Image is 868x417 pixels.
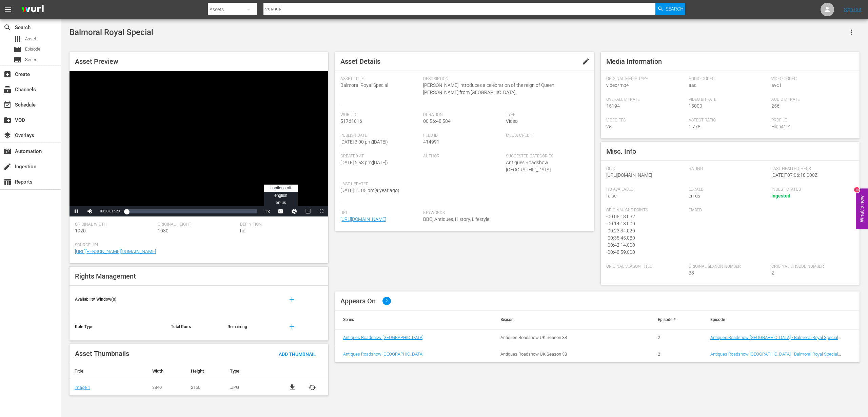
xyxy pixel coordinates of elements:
[710,352,841,362] a: Antiques Roadshow [GEOGRAPHIC_DATA] - Balmoral Royal Special (S38E2)
[650,329,702,346] td: 2
[4,5,12,14] span: menu
[288,206,301,216] button: Jump To Time
[340,154,420,159] span: Created At
[771,82,782,88] span: avc1
[284,291,300,307] button: add
[271,186,291,190] span: captions off
[492,329,650,346] td: Antiques Roadshow UK Season 38
[506,160,551,172] span: Antiques Roadshow [GEOGRAPHIC_DATA]
[771,103,780,109] span: 256
[689,270,694,276] span: 38
[225,379,277,396] td: .JPG
[240,228,245,233] span: hd
[340,160,388,165] span: [DATE] 6:53 pm ( [DATE] )
[506,112,585,118] span: Type
[606,103,620,109] span: 15194
[340,112,420,118] span: Wurl Id
[3,163,12,171] span: Ingestion
[423,76,585,82] span: Description:
[666,3,684,15] span: Search
[273,352,321,357] span: Add Thumbnail
[340,188,399,193] span: [DATE] 11:05 pm ( a year ago )
[75,228,86,233] span: 1920
[70,206,83,216] button: Pause
[854,187,860,192] div: 10
[288,383,296,392] a: file_download
[606,166,686,172] span: GUID
[260,206,274,216] button: Playback Rate
[25,56,37,63] span: Series
[689,82,696,88] span: aac
[606,118,686,123] span: Video FPS
[689,118,768,123] span: Aspect Ratio
[75,385,90,390] a: Image 1
[771,166,851,172] span: Last Health Check
[274,193,287,198] span: english
[492,310,650,329] th: Season
[340,297,376,305] span: Appears On
[582,57,590,65] span: edit
[340,182,420,187] span: Last Updated
[506,118,518,124] span: Video
[689,166,768,172] span: Rating
[340,118,362,124] span: 51761016
[689,103,702,109] span: 15000
[606,227,686,234] div: - 00:23:34.020
[340,210,420,216] span: Url
[308,383,316,392] button: cached
[492,346,650,362] td: Antiques Roadshow UK Season 38
[340,76,420,82] span: Asset Title:
[3,86,12,94] span: Channels
[606,97,686,102] span: Overall Bitrate
[147,379,186,396] td: 3840
[274,206,288,216] button: Captions
[75,272,136,280] span: Rights Management
[771,270,774,276] span: 2
[606,147,636,155] span: Misc. Info
[343,352,423,357] a: Antiques Roadshow [GEOGRAPHIC_DATA]
[578,53,594,70] button: edit
[423,216,585,223] span: BBC, Antiques, History, Lifestyle
[606,76,686,82] span: Original Media Type
[70,363,147,379] th: Title
[771,124,791,129] span: High@L4
[423,82,585,96] span: [PERSON_NAME] introduces a celebration of the reign of Queen [PERSON_NAME] from [GEOGRAPHIC_DATA].
[3,116,12,124] span: VOD
[14,35,22,43] span: Asset
[165,313,222,341] th: Total Runs
[771,118,851,123] span: Profile
[650,310,702,329] th: Episode #
[70,27,153,37] span: Balmoral Royal Special
[14,45,22,54] span: Episode
[771,187,851,192] span: Ingest Status
[606,187,686,192] span: HD Available
[606,82,629,88] span: video/mp4
[158,228,169,233] span: 1080
[186,379,224,396] td: 2160
[288,295,296,303] span: add
[340,82,388,88] span: Balmoral Royal Special
[284,319,300,335] button: add
[70,313,165,341] th: Rule Type
[606,208,686,213] span: Original Cue Points
[186,363,224,379] th: Height
[423,154,502,159] span: Author
[650,346,702,362] td: 2
[83,206,97,216] button: Mute
[606,249,686,256] div: - 00:48:59.000
[225,363,277,379] th: Type
[856,188,868,229] button: Open Feedback Widget
[689,97,768,102] span: Video Bitrate
[606,172,652,178] span: [URL][DOMAIN_NAME]
[606,213,686,220] div: - 00:05:18.032
[3,131,12,139] span: Overlays
[75,249,156,254] a: [URL][PERSON_NAME][DOMAIN_NAME]
[70,286,165,313] th: Availability Window(s)
[423,112,502,118] span: Duration
[3,101,12,109] span: Schedule
[689,264,768,269] span: Original Season Number
[75,222,154,227] span: Original Width
[606,220,686,227] div: - 00:14:13.000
